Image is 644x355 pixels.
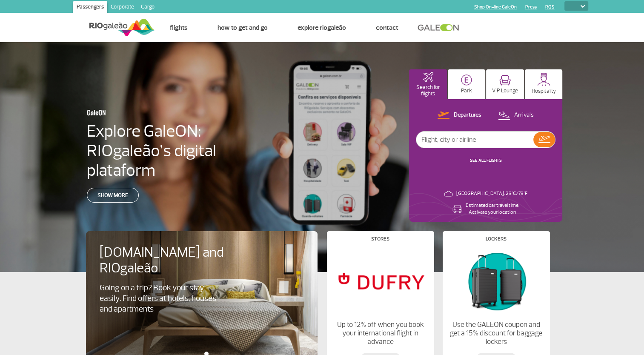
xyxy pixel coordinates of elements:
[448,69,486,99] button: Park
[525,4,537,10] a: Press
[73,1,107,14] a: Passengers
[492,88,518,94] p: VIP Lounge
[423,72,433,82] img: airplaneHomeActive.svg
[545,4,555,10] a: RQS
[537,73,550,86] img: hospitality.svg
[532,88,556,94] p: Hospitality
[467,157,504,164] button: SEE ALL FLIGHTS
[218,23,268,32] a: How to get and go
[449,248,542,314] img: Lockers
[107,1,137,14] a: Corporate
[100,245,235,276] h4: [DOMAIN_NAME] and RIOgaleão
[495,110,536,121] button: Arrivals
[461,74,472,86] img: carParkingHome.svg
[334,248,426,314] img: Stores
[474,4,517,10] a: Shop On-line GaleOn
[376,23,398,32] a: Contact
[409,69,447,99] button: Search for flights
[486,237,507,241] h4: Lockers
[298,23,346,32] a: Explore RIOgaleão
[413,84,443,97] p: Search for flights
[499,75,511,86] img: vipRoom.svg
[100,283,220,315] p: Going on a trip? Book your stay easily. Find offers at hotels, houses and apartments
[514,111,534,119] p: Arrivals
[87,188,139,203] a: Show more
[525,69,563,99] button: Hospitality
[466,202,519,216] p: Estimated car travel time: Activate your location
[454,111,481,119] p: Departures
[371,237,389,241] h4: Stores
[87,103,229,121] h3: GaleON
[486,69,524,99] button: VIP Lounge
[334,321,426,346] p: Up to 12% off when you book your international flight in advance
[456,190,527,197] p: [GEOGRAPHIC_DATA]: 23°C/73°F
[470,157,502,163] a: SEE ALL FLIGHTS
[449,321,542,346] p: Use the GALEON coupon and get a 15% discount for baggage lockers
[100,245,304,315] a: [DOMAIN_NAME] and RIOgaleãoGoing on a trip? Book your stay easily. Find offers at hotels, houses ...
[461,88,472,94] p: Park
[435,110,484,121] button: Departures
[170,23,188,32] a: Flights
[137,1,158,14] a: Cargo
[87,121,271,180] h4: Explore GaleON: RIOgaleão’s digital plataform
[416,132,533,148] input: Flight, city or airline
